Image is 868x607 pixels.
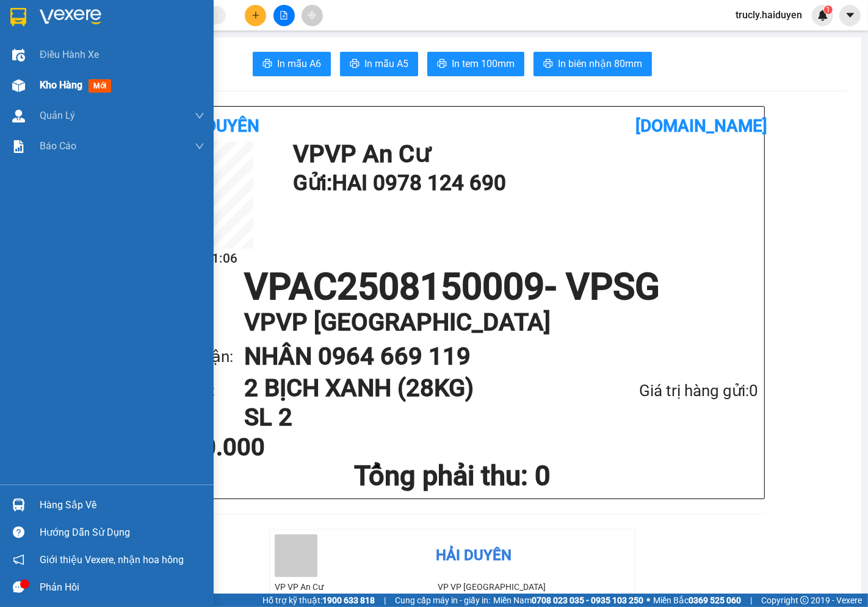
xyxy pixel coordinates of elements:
[40,138,76,154] span: Báo cáo
[12,79,25,92] img: warehouse-icon
[273,5,295,26] button: file-add
[826,5,830,14] span: 1
[12,110,25,122] img: warehouse-icon
[817,10,828,21] img: icon-new-feature
[384,594,386,607] span: |
[13,527,24,538] span: question-circle
[244,403,574,432] h1: SL 2
[452,56,515,71] span: In tem 100mm
[653,594,741,607] span: Miền Bắc
[437,59,447,70] span: printer
[750,594,752,607] span: |
[245,5,266,26] button: plus
[195,111,204,121] span: down
[253,52,331,76] button: printerIn mẫu A6
[558,56,642,71] span: In biên nhận 80mm
[40,47,99,62] span: Điều hành xe
[40,552,184,567] span: Giới thiệu Vexere, nhận hoa hồng
[689,595,741,605] strong: 0369 525 060
[533,52,652,76] button: printerIn biên nhận 80mm
[800,596,809,605] span: copyright
[302,5,323,26] button: aim
[146,269,758,305] h1: VPAC2508150009 - VPSG
[89,79,111,93] span: mới
[340,52,418,76] button: printerIn mẫu A5
[275,580,438,594] li: VP VP An Cư
[104,10,228,40] div: VP [GEOGRAPHIC_DATA]
[395,594,490,607] span: Cung cấp máy in - giấy in:
[543,59,553,70] span: printer
[364,56,408,71] span: In mẫu A5
[824,5,833,14] sup: 1
[10,10,96,25] div: VP An Cư
[277,56,321,71] span: In mẫu A6
[280,11,288,20] span: file-add
[40,496,204,514] div: Hàng sắp về
[574,378,758,403] div: Giá trị hàng gửi: 0
[636,116,768,136] b: [DOMAIN_NAME]
[146,435,349,460] div: Rồi 60.000
[10,40,96,57] div: 0978124690
[40,108,75,123] span: Quản Lý
[9,79,98,93] div: 60.000
[726,7,812,23] span: trucly.haiduyen
[438,580,601,594] li: VP VP [GEOGRAPHIC_DATA]
[104,40,228,54] div: NHÂN
[308,11,316,20] span: aim
[12,499,25,511] img: warehouse-icon
[10,8,26,26] img: logo-vxr
[10,12,29,24] span: Gửi:
[13,554,24,566] span: notification
[839,5,861,26] button: caret-down
[251,11,260,20] span: plus
[244,374,574,403] h1: 2 BỊCH XANH (28KG)
[244,305,734,339] h1: VP VP [GEOGRAPHIC_DATA]
[244,339,734,374] h1: NHÂN 0964 669 119
[146,460,758,492] h1: Tổng phải thu: 0
[12,140,25,153] img: solution-icon
[427,52,524,76] button: printerIn tem 100mm
[262,59,272,70] span: printer
[195,141,204,151] span: down
[40,79,82,91] span: Kho hàng
[104,12,134,24] span: Nhận:
[436,544,512,567] div: Hải Duyên
[350,59,360,70] span: printer
[493,594,643,607] span: Miền Nam
[104,54,228,71] div: 0964669119
[262,594,375,607] span: Hỗ trợ kỹ thuật:
[13,581,24,593] span: message
[9,80,29,93] span: Rồi :
[40,524,204,542] div: Hướng dẫn sử dụng
[172,116,259,136] b: Hải Duyên
[646,598,650,603] span: ⚪️
[293,166,752,200] h1: Gửi: HAI 0978 124 690
[10,25,96,40] div: HAI
[322,595,375,605] strong: 1900 633 818
[12,49,25,62] img: warehouse-icon
[845,10,856,21] span: caret-down
[40,578,204,597] div: Phản hồi
[532,595,643,605] strong: 0708 023 035 - 0935 103 250
[293,142,752,166] h1: VP VP An Cư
